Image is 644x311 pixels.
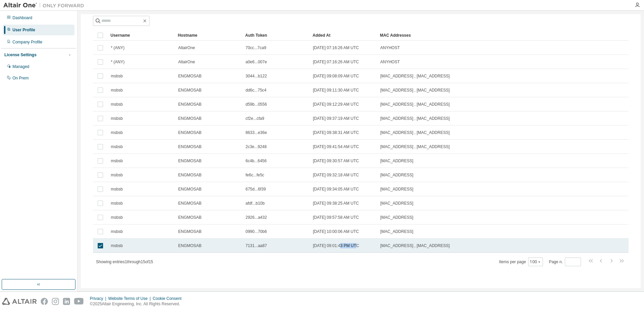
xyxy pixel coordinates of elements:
[246,73,267,79] span: 3044...b122
[380,30,554,41] div: MAC Addresses
[246,144,267,149] span: 2c3e...9248
[313,172,359,178] span: [DATE] 09:32:18 AM UTC
[74,298,84,305] img: youtube.svg
[111,102,123,107] span: msbsb
[178,186,201,192] span: ENGMOSAB
[380,201,413,206] span: [MAC_ADDRESS]
[12,75,29,81] div: On Prem
[246,186,266,192] span: 675d...6f39
[4,52,36,58] div: License Settings
[380,59,400,65] span: ANYHOST
[153,296,185,301] div: Cookie Consent
[313,30,375,41] div: Added At
[380,102,450,107] span: [MAC_ADDRESS] , [MAC_ADDRESS]
[313,144,359,149] span: [DATE] 09:41:54 AM UTC
[108,296,153,301] div: Website Terms of Use
[63,298,70,305] img: linkedin.svg
[246,215,267,220] span: 2926...a432
[246,116,264,121] span: cf2e...cfa9
[111,130,123,135] span: msbsb
[313,45,359,50] span: [DATE] 07:16:26 AM UTC
[245,30,307,41] div: Auth Token
[111,158,123,164] span: msbsb
[111,243,123,248] span: msbsb
[52,298,59,305] img: instagram.svg
[111,73,123,79] span: msbsb
[178,201,201,206] span: ENGMOSAB
[178,116,201,121] span: ENGMOSAB
[530,259,541,265] button: 100
[313,88,359,93] span: [DATE] 09:11:30 AM UTC
[178,102,201,107] span: ENGMOSAB
[178,215,201,220] span: ENGMOSAB
[41,298,48,305] img: facebook.svg
[178,30,240,41] div: Hostname
[2,298,37,305] img: altair_logo.svg
[380,186,413,192] span: [MAC_ADDRESS]
[111,59,125,65] span: * (ANY)
[246,59,267,65] span: a0e6...007e
[178,172,201,178] span: ENGMOSAB
[380,172,413,178] span: [MAC_ADDRESS]
[111,116,123,121] span: msbsb
[12,27,35,33] div: User Profile
[178,59,195,65] span: AltairOne
[111,172,123,178] span: msbsb
[499,257,543,266] span: Items per page
[380,229,413,234] span: [MAC_ADDRESS]
[313,59,359,65] span: [DATE] 07:16:26 AM UTC
[12,15,32,21] div: Dashboard
[313,186,359,192] span: [DATE] 09:34:05 AM UTC
[12,39,42,45] div: Company Profile
[111,215,123,220] span: msbsb
[178,130,201,135] span: ENGMOSAB
[549,257,581,266] span: Page n.
[246,158,267,164] span: 6c4b...6456
[380,243,450,248] span: [MAC_ADDRESS] , [MAC_ADDRESS]
[313,102,359,107] span: [DATE] 09:12:29 AM UTC
[313,116,359,121] span: [DATE] 09:37:19 AM UTC
[313,130,359,135] span: [DATE] 09:38:31 AM UTC
[12,64,29,69] div: Managed
[178,45,195,50] span: AltairOne
[90,296,108,301] div: Privacy
[380,130,450,135] span: [MAC_ADDRESS] , [MAC_ADDRESS]
[246,172,264,178] span: fe6c...fe5c
[313,73,359,79] span: [DATE] 09:08:09 AM UTC
[380,215,413,220] span: [MAC_ADDRESS]
[178,243,201,248] span: ENGMOSAB
[96,260,153,264] span: Showing entries 1 through 15 of 15
[111,88,123,93] span: msbsb
[380,158,413,164] span: [MAC_ADDRESS]
[111,144,123,149] span: msbsb
[110,30,172,41] div: Username
[380,73,450,79] span: [MAC_ADDRESS] , [MAC_ADDRESS]
[380,88,450,93] span: [MAC_ADDRESS] , [MAC_ADDRESS]
[3,2,88,9] img: Altair One
[178,73,201,79] span: ENGMOSAB
[246,229,267,234] span: 0990...70b6
[111,186,123,192] span: msbsb
[246,88,266,93] span: dd6c...75c4
[246,45,266,50] span: 70cc...7ca9
[246,201,265,206] span: afdf...b10b
[380,45,400,50] span: ANYHOST
[90,301,186,307] p: © 2025 Altair Engineering, Inc. All Rights Reserved.
[111,229,123,234] span: msbsb
[246,102,267,107] span: d59b...0556
[313,229,359,234] span: [DATE] 10:00:06 AM UTC
[246,243,267,248] span: 7131...aa87
[111,201,123,206] span: msbsb
[178,88,201,93] span: ENGMOSAB
[313,158,359,164] span: [DATE] 09:30:57 AM UTC
[178,158,201,164] span: ENGMOSAB
[380,144,450,149] span: [MAC_ADDRESS] , [MAC_ADDRESS]
[313,243,359,248] span: [DATE] 09:01:43 PM UTC
[111,45,125,50] span: * (ANY)
[178,144,201,149] span: ENGMOSAB
[313,215,359,220] span: [DATE] 09:57:58 AM UTC
[380,116,450,121] span: [MAC_ADDRESS] , [MAC_ADDRESS]
[313,201,359,206] span: [DATE] 09:38:25 AM UTC
[178,229,201,234] span: ENGMOSAB
[246,130,267,135] span: 8633...e36e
